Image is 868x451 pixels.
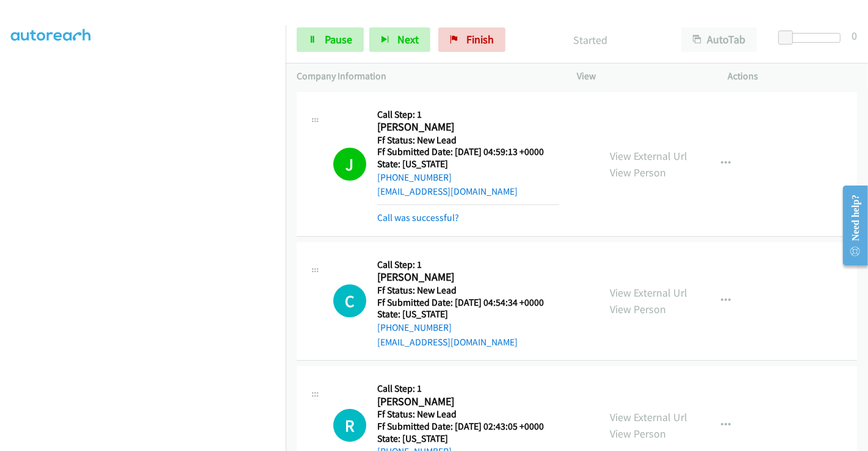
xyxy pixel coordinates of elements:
iframe: Resource Center [833,177,868,274]
button: Next [369,27,430,52]
a: View External Url [610,149,687,163]
div: 0 [852,27,857,44]
a: [PHONE_NUMBER] [377,171,452,183]
span: Next [397,32,419,46]
a: View External Url [610,286,687,300]
a: View External Url [610,410,687,424]
a: View Person [610,302,666,316]
span: Finish [466,32,494,46]
p: View [577,69,706,84]
h5: Call Step: 1 [377,259,559,271]
a: Pause [297,27,364,52]
p: Actions [728,69,858,84]
a: [PHONE_NUMBER] [377,322,452,333]
h5: Ff Submitted Date: [DATE] 02:43:05 +0000 [377,420,559,433]
a: View Person [610,427,666,441]
h5: Call Step: 1 [377,383,559,395]
a: Call was successful? [377,212,459,223]
div: Delay between calls (in seconds) [784,33,841,43]
h1: R [333,409,366,442]
h5: Ff Submitted Date: [DATE] 04:54:34 +0000 [377,297,559,309]
h5: State: [US_STATE] [377,158,559,170]
a: Finish [438,27,505,52]
h2: [PERSON_NAME] [377,120,559,134]
p: Started [522,32,659,48]
a: [EMAIL_ADDRESS][DOMAIN_NAME] [377,336,518,348]
span: Pause [325,32,352,46]
h2: [PERSON_NAME] [377,395,559,409]
h5: Call Step: 1 [377,109,559,121]
p: Company Information [297,69,555,84]
h5: Ff Status: New Lead [377,134,559,146]
div: The call is yet to be attempted [333,284,366,317]
h5: Ff Status: New Lead [377,408,559,420]
a: View Person [610,165,666,179]
h5: Ff Submitted Date: [DATE] 04:59:13 +0000 [377,146,559,158]
h5: Ff Status: New Lead [377,284,559,297]
a: [EMAIL_ADDRESS][DOMAIN_NAME] [377,186,518,197]
h5: State: [US_STATE] [377,433,559,445]
h5: State: [US_STATE] [377,308,559,320]
h1: C [333,284,366,317]
h2: [PERSON_NAME] [377,270,559,284]
div: The call is yet to be attempted [333,409,366,442]
h1: J [333,148,366,181]
button: AutoTab [681,27,757,52]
